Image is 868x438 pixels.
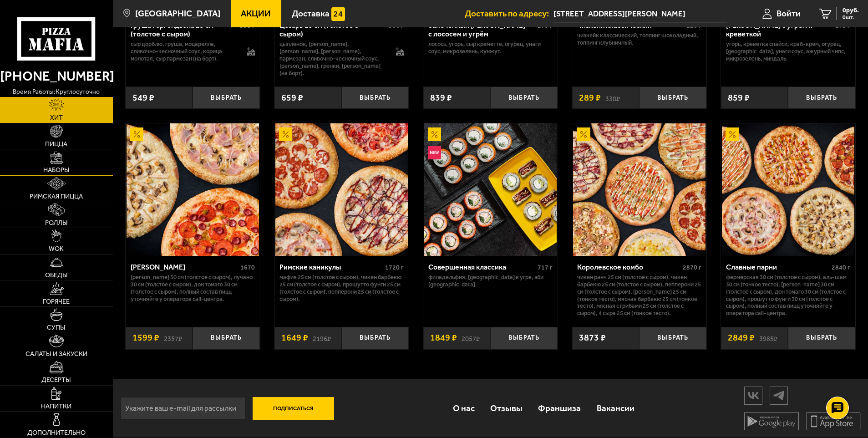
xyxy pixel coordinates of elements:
span: 659 ₽ [281,93,303,102]
img: Акционный [428,127,442,141]
span: Горячее [43,299,70,305]
img: Хет Трик [127,123,259,256]
span: Роллы [45,220,68,226]
p: лосось, угорь, Сыр креметте, огурец, унаги соус, микрозелень, кунжут. [428,41,553,55]
span: Десерты [41,377,71,383]
button: Выбрать [788,327,855,349]
img: Акционный [577,127,590,141]
a: АкционныйКоролевское комбо [572,123,706,256]
s: 3985 ₽ [759,333,777,342]
s: 2057 ₽ [462,333,480,342]
span: Акции [241,9,271,18]
button: Выбрать [341,87,409,109]
s: 330 ₽ [605,93,620,102]
div: Совершенная классика [428,263,535,271]
span: Напитки [41,403,71,410]
s: 2357 ₽ [164,333,182,342]
button: Выбрать [639,87,706,109]
span: Войти [777,9,801,18]
span: 0 шт. [843,15,859,20]
span: Пицца [45,141,67,148]
img: Акционный [130,127,144,141]
a: Отзывы [482,393,530,423]
button: Выбрать [341,327,409,349]
img: Римские каникулы [275,123,408,256]
img: Совершенная классика [424,123,557,256]
a: АкционныйНовинкаСовершенная классика [423,123,558,256]
img: Акционный [279,127,293,141]
span: 2840 г [832,264,850,271]
button: Выбрать [490,87,558,109]
span: Доставить по адресу: [465,9,553,18]
button: Выбрать [639,327,706,349]
span: 1720 г [385,264,404,271]
a: АкционныйХет Трик [126,123,260,256]
span: 839 ₽ [430,93,452,102]
div: Цезарь 25 см (толстое с сыром) [279,21,386,38]
button: Выбрать [788,87,855,109]
div: [PERSON_NAME] с угрём и креветкой [726,21,833,38]
span: Наборы [43,167,70,173]
img: Новинка [428,146,442,159]
span: WOK [49,246,64,252]
button: Выбрать [193,87,260,109]
div: Римские каникулы [279,263,383,271]
span: Обеды [45,272,68,279]
div: [PERSON_NAME] [131,263,238,271]
a: АкционныйСлавные парни [721,123,855,256]
span: 1649 ₽ [281,333,308,342]
button: Подписаться [253,397,334,420]
button: Выбрать [193,327,260,349]
p: Фермерская 30 см (толстое с сыром), Аль-Шам 30 см (тонкое тесто), [PERSON_NAME] 30 см (толстое с ... [726,274,850,317]
p: Мафия 25 см (толстое с сыром), Чикен Барбекю 25 см (толстое с сыром), Прошутто Фунги 25 см (толст... [279,274,404,303]
button: Выбрать [490,327,558,349]
span: 1849 ₽ [430,333,457,342]
p: Филадельфия, [GEOGRAPHIC_DATA] в угре, Эби [GEOGRAPHIC_DATA]. [428,274,553,288]
span: 1599 ₽ [132,333,159,342]
span: 2870 г [683,264,701,271]
span: Доставка [292,9,330,18]
span: 289 ₽ [579,93,601,102]
span: 1670 [240,264,255,271]
span: 859 ₽ [728,93,750,102]
span: 3873 ₽ [579,333,606,342]
a: Франшиза [530,393,589,423]
span: Дополнительно [27,430,86,436]
input: Укажите ваш e-mail для рассылки [120,397,245,420]
span: 0 руб. [843,7,859,14]
img: Акционный [726,127,739,141]
div: Запеченный [PERSON_NAME] с лососем и угрём [428,21,535,38]
span: 2849 ₽ [728,333,755,342]
span: Салаты и закуски [25,351,87,357]
p: цыпленок, [PERSON_NAME], [PERSON_NAME], [PERSON_NAME], пармезан, сливочно-чесночный соус, [PERSON... [279,41,387,76]
img: Королевское комбо [573,123,706,256]
a: О нас [445,393,482,423]
s: 2196 ₽ [313,333,331,342]
p: [PERSON_NAME] 30 см (толстое с сыром), Лучано 30 см (толстое с сыром), Дон Томаго 30 см (толстое ... [131,274,255,303]
p: угорь, креветка спайси, краб-крем, огурец, [GEOGRAPHIC_DATA], унаги соус, ажурный чипс, микрозеле... [726,41,850,62]
img: tg [770,387,787,403]
div: Груша горгондзола 25 см (толстое с сыром) [131,21,238,38]
p: Чикен Ранч 25 см (толстое с сыром), Чикен Барбекю 25 см (толстое с сыром), Пепперони 25 см (толст... [577,274,701,317]
img: Славные парни [722,123,854,256]
img: vk [745,387,762,403]
a: АкционныйРимские каникулы [274,123,409,256]
span: Римская пицца [30,194,83,200]
span: 717 г [538,264,553,271]
span: Хит [50,115,63,121]
span: [GEOGRAPHIC_DATA] [135,9,220,18]
a: Вакансии [589,393,642,423]
p: Чизкейк классический, топпинг шоколадный, топпинг клубничный. [577,32,701,46]
div: Королевское комбо [577,263,680,271]
p: сыр дорблю, груша, моцарелла, сливочно-чесночный соус, корица молотая, сыр пармезан (на борт). [131,41,238,62]
img: 15daf4d41897b9f0e9f617042186c801.svg [331,7,345,21]
span: 549 ₽ [132,93,154,102]
span: Супы [47,325,66,331]
input: Ваш адрес доставки [553,5,727,22]
div: Славные парни [726,263,829,271]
